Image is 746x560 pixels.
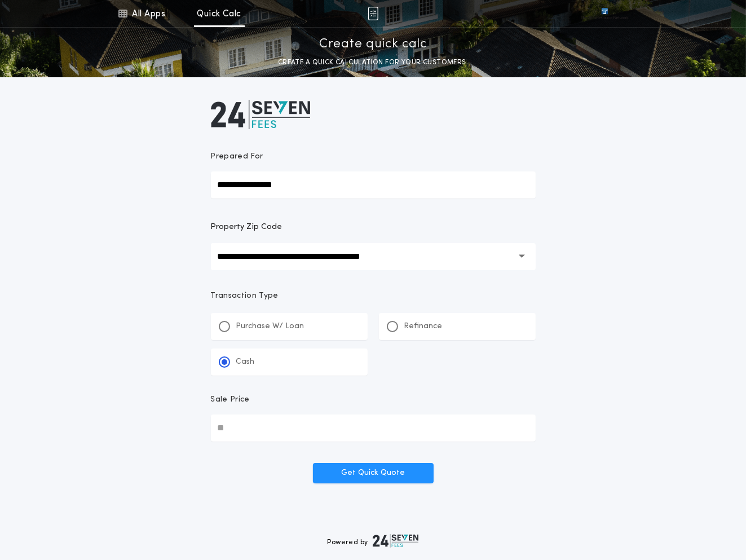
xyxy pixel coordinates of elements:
input: Sale Price [211,415,536,442]
img: vs-icon [581,8,628,19]
p: Transaction Type [211,290,536,302]
input: Prepared For [211,171,536,199]
img: logo [373,534,419,548]
p: Create quick calc [319,36,427,54]
label: Property Zip Code [211,221,282,234]
p: Sale Price [211,394,250,405]
img: img [368,7,378,20]
button: Get Quick Quote [313,463,434,483]
p: Purchase W/ Loan [236,321,304,332]
p: CREATE A QUICK CALCULATION FOR YOUR CUSTOMERS. [278,57,468,68]
div: Powered by [328,534,419,548]
img: logo [211,100,310,129]
p: Refinance [404,321,443,332]
p: Prepared For [211,151,263,162]
p: Cash [236,356,255,368]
